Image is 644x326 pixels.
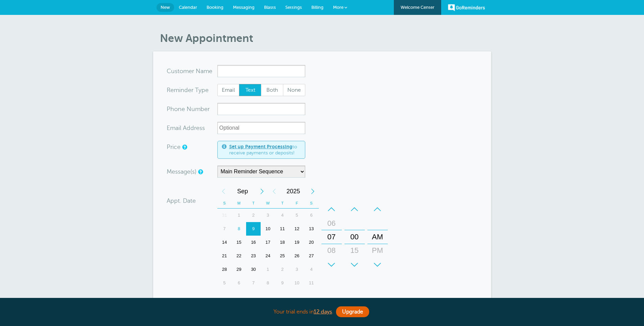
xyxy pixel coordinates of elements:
span: 2025 [280,184,307,198]
th: W [261,198,275,209]
span: Ema [167,125,178,131]
div: Thursday, October 2 [275,263,290,276]
div: 5 [290,209,304,222]
div: 22 [232,249,246,263]
div: Thursday, September 18 [275,236,290,249]
div: 6 [304,209,319,222]
label: Message(s) [167,169,196,175]
div: 16 [246,236,261,249]
div: Sunday, August 31 [217,209,232,222]
div: Wednesday, September 24 [261,249,275,263]
div: 9 [246,222,261,236]
span: Messaging [233,5,255,10]
span: ne Nu [178,106,195,112]
div: 23 [246,249,261,263]
div: 06 [324,217,340,230]
div: Friday, September 26 [290,249,304,263]
th: F [290,198,304,209]
div: 5 [217,276,232,290]
span: Billing [311,5,324,10]
div: Wednesday, October 8 [261,276,275,290]
div: 3 [261,209,275,222]
span: to receive payments or deposits! [229,144,301,156]
div: 11 [304,276,319,290]
label: Email [217,84,240,96]
div: Thursday, September 25 [275,249,290,263]
span: il Add [178,125,194,131]
div: Monday, September 15 [232,236,246,249]
div: 25 [275,249,290,263]
div: 12 [290,222,304,236]
div: 00 [347,230,363,244]
div: mber [167,103,217,115]
div: 4 [275,209,290,222]
label: Price [167,144,181,150]
label: None [283,84,305,96]
div: Saturday, October 4 [304,263,319,276]
div: Wednesday, September 3 [261,209,275,222]
div: Thursday, October 9 [275,276,290,290]
div: 6 [232,276,246,290]
div: 4 [304,263,319,276]
div: 13 [304,222,319,236]
div: Sunday, October 5 [217,276,232,290]
div: 10 [290,276,304,290]
div: 15 [232,236,246,249]
div: Next Year [307,184,319,198]
div: 28 [217,263,232,276]
div: 07 [324,230,340,244]
th: T [275,198,290,209]
span: Both [261,84,283,96]
div: 8 [232,222,246,236]
div: PM [369,244,386,257]
th: M [232,198,246,209]
label: Both [261,84,283,96]
div: 1 [232,209,246,222]
div: Tuesday, September 2 [246,209,261,222]
div: Sunday, September 7 [217,222,232,236]
div: 2 [275,263,290,276]
div: AM [369,230,386,244]
div: Friday, October 10 [290,276,304,290]
div: Hours [321,202,342,271]
div: Sunday, September 21 [217,249,232,263]
span: Text [239,84,261,96]
a: Set up Payment Processing [229,144,292,149]
div: 19 [290,236,304,249]
div: Minutes [344,202,365,271]
div: 2 [246,209,261,222]
span: Cus [167,68,177,74]
span: Blasts [264,5,276,10]
label: Text [239,84,261,96]
a: 12 days [314,309,332,315]
div: ame [167,65,217,77]
div: Friday, September 5 [290,209,304,222]
input: Optional [217,122,305,134]
div: 18 [275,236,290,249]
th: S [217,198,232,209]
span: More [333,5,343,10]
label: Appt. Date [167,198,196,204]
div: 27 [304,249,319,263]
div: Saturday, September 20 [304,236,319,249]
div: Your trial ends in . [153,305,491,319]
div: ress [167,122,217,134]
div: Monday, September 22 [232,249,246,263]
div: 30 [246,263,261,276]
span: Email [218,84,239,96]
div: 09 [324,257,340,271]
div: 7 [217,222,232,236]
div: Saturday, September 27 [304,249,319,263]
div: Previous Year [268,184,280,198]
span: Booking [207,5,223,10]
label: Reminder Type [167,87,209,93]
div: Friday, October 3 [290,263,304,276]
span: tomer N [177,68,200,74]
div: Monday, September 29 [232,263,246,276]
div: Saturday, October 11 [304,276,319,290]
div: 30 [347,257,363,271]
div: Wednesday, October 1 [261,263,275,276]
div: 17 [261,236,275,249]
div: 3 [290,263,304,276]
span: None [283,84,305,96]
